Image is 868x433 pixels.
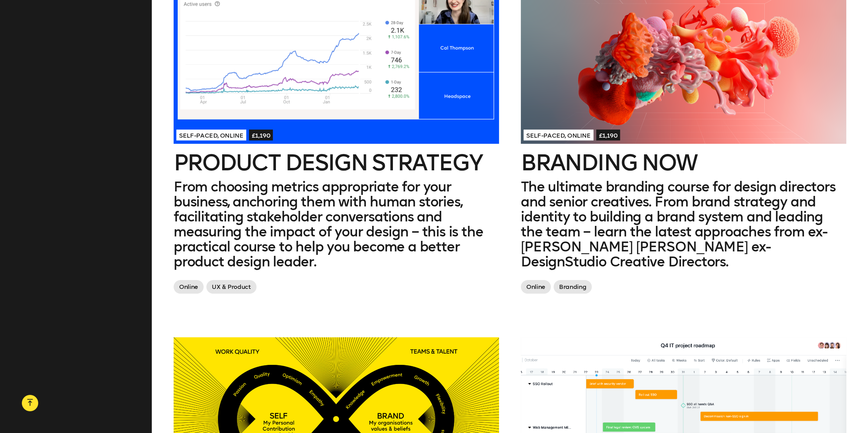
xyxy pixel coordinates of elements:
h2: Branding Now [521,152,846,174]
span: Online [521,280,551,294]
h2: Product Design Strategy [174,152,499,174]
span: Self-paced, Online [176,129,246,140]
span: £1,190 [596,129,620,140]
span: Online [174,280,204,294]
span: UX & Product [206,280,256,294]
p: The ultimate branding course for design directors and senior creatives. From brand strategy and i... [521,179,846,269]
span: £1,190 [249,129,273,140]
span: Branding [554,280,592,294]
span: Self-paced, Online [524,129,593,140]
p: From choosing metrics appropriate for your business, anchoring them with human stories, facilitat... [174,179,499,269]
